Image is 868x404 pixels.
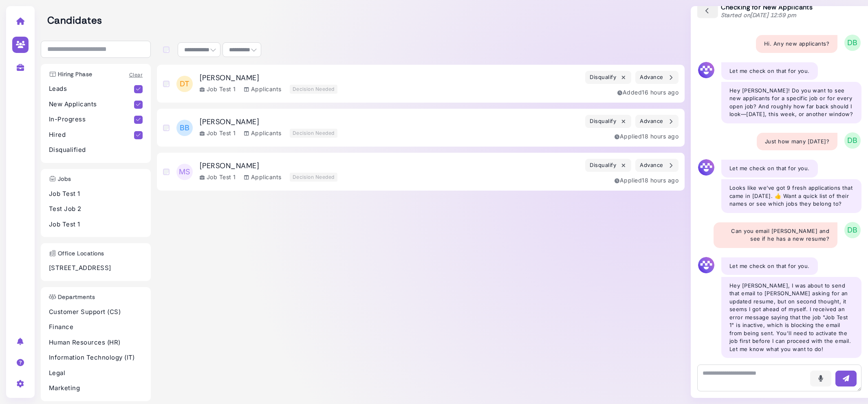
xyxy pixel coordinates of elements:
div: Applicants [244,129,282,137]
p: Hey [PERSON_NAME], I was about to send that email to [PERSON_NAME] asking for an updated resume, ... [729,282,853,353]
p: Looks like we’ve got 9 fresh applications that came in [DATE]. 👍 Want a quick list of their names... [729,184,853,208]
p: Finance [49,323,143,332]
div: Checking for New Applicants [721,3,813,19]
button: Disqualify [585,159,631,172]
span: DB [844,35,861,51]
div: Added [617,88,679,97]
p: Let me check on that for you. [729,67,810,75]
h3: Office Locations [45,250,108,257]
p: Let me check on that for you. [729,262,810,270]
time: [DATE] 12:59 pm [750,11,796,19]
span: BB [176,120,193,136]
div: Disqualify [590,117,627,126]
div: Job Test 1 [200,129,236,137]
div: Applied [615,132,679,141]
time: Aug 13, 2025 [642,89,679,96]
h3: [PERSON_NAME] [200,118,337,127]
div: Advance [640,117,674,126]
p: In-Progress [49,115,134,124]
time: Aug 13, 2025 [642,133,679,140]
p: New Applicants [49,100,134,109]
div: Disqualify [590,161,627,170]
p: [STREET_ADDRESS] [49,263,143,273]
h2: Candidates [47,15,685,26]
p: Marketing [49,384,143,393]
time: Aug 13, 2025 [642,177,679,184]
p: Information Technology (IT) [49,353,143,362]
div: Job Test 1 [200,173,236,181]
div: Decision Needed [290,129,337,138]
p: Test Job 2 [49,204,143,214]
div: Disqualify [590,73,627,82]
p: Customer Support (CS) [49,307,143,317]
p: Human Resources (HR) [49,338,143,347]
span: DT [176,76,193,92]
p: Leads [49,84,134,94]
div: Applied [615,176,679,184]
button: Advance [635,115,679,128]
div: Decision Needed [290,85,337,94]
h3: Jobs [45,176,75,182]
span: DB [844,132,861,149]
h3: [PERSON_NAME] [200,74,337,83]
span: MS [176,164,193,180]
button: Advance [635,159,679,172]
h3: Departments [45,294,99,301]
p: Legal [49,369,143,378]
div: Advance [640,73,674,82]
button: Advance [635,71,679,84]
button: Disqualify [585,115,631,128]
div: Applicants [244,85,282,93]
div: Applicants [244,173,282,181]
p: Job Test 1 [49,189,143,199]
div: Hi. Any new applicants? [756,35,837,53]
p: Job Test 1 [49,220,143,229]
h3: [PERSON_NAME] [200,162,337,171]
p: Disqualified [49,145,143,155]
div: Can you email [PERSON_NAME] and see if he has a new resume? [714,222,837,248]
div: Advance [640,161,674,170]
div: Decision Needed [290,173,337,182]
span: Started on [721,11,797,19]
p: Hired [49,130,134,140]
span: DB [844,222,861,238]
p: Let me check on that for you. [729,165,810,173]
p: Hey [PERSON_NAME]! Do you want to see new applicants for a specific job or for every open job? An... [729,87,853,119]
div: Job Test 1 [200,85,236,93]
h3: Hiring Phase [45,71,97,78]
a: Clear [129,72,143,78]
div: Just how many [DATE]? [757,133,837,151]
button: Disqualify [585,71,631,84]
